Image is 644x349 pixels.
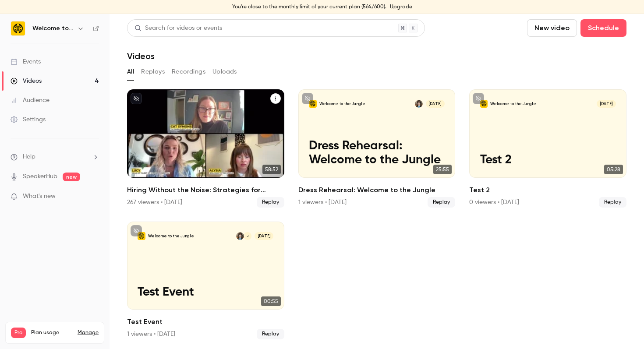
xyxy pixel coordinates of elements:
[604,165,623,174] span: 05:28
[11,57,41,66] div: Events
[212,65,237,79] button: Uploads
[141,65,165,79] button: Replays
[261,296,281,306] span: 00:55
[32,24,74,33] h6: Welcome to the Jungle
[469,89,626,208] li: Test 2
[127,19,626,344] section: Videos
[138,285,273,299] p: Test Event
[469,89,626,208] a: Test 2Welcome to the Jungle[DATE]Test 205:28Test 20 viewers • [DATE]Replay
[309,139,445,167] p: Dress Rehearsal: Welcome to the Jungle
[11,96,50,105] div: Audience
[243,232,252,240] div: J
[480,153,616,167] p: Test 2
[127,89,626,339] ul: Videos
[433,165,452,174] span: 25:55
[298,89,456,208] li: Dress Rehearsal: Welcome to the Jungle
[134,24,222,33] div: Search for videos or events
[131,93,142,104] button: unpublished
[11,77,42,85] div: Videos
[298,198,347,207] div: 1 viewers • [DATE]
[599,197,626,208] span: Replay
[255,232,274,240] span: [DATE]
[298,185,456,195] h2: Dress Rehearsal: Welcome to the Jungle
[127,89,284,208] li: Hiring Without the Noise: Strategies for Better Fit Candidates
[469,185,626,195] h2: Test 2
[127,330,175,338] div: 1 viewers • [DATE]
[426,100,445,108] span: [DATE]
[23,152,35,162] span: Help
[469,198,519,207] div: 0 viewers • [DATE]
[63,173,80,181] span: new
[23,192,56,201] span: What's new
[490,101,536,106] p: Welcome to the Jungle
[11,328,26,338] span: Pro
[127,65,134,79] button: All
[319,101,365,106] p: Welcome to the Jungle
[127,185,284,195] h2: Hiring Without the Noise: Strategies for Better Fit Candidates
[262,165,281,174] span: 58:52
[11,115,46,124] div: Settings
[302,93,313,104] button: unpublished
[127,222,284,340] a: Test EventWelcome to the JungleJAlysia Wanczyk[DATE]Test Event00:55Test Event1 viewers • [DATE]Re...
[236,232,244,240] img: Alysia Wanczyk
[527,19,577,37] button: New video
[127,89,284,208] a: 58:52Hiring Without the Noise: Strategies for Better Fit Candidates267 viewers • [DATE]Replay
[428,197,455,208] span: Replay
[127,198,182,207] div: 267 viewers • [DATE]
[127,317,284,327] h2: Test Event
[127,51,155,61] h1: Videos
[172,65,205,79] button: Recordings
[131,225,142,236] button: unpublished
[127,222,284,340] li: Test Event
[390,4,412,11] a: Upgrade
[11,21,25,35] img: Welcome to the Jungle
[415,100,423,108] img: Alysia Wanczyk
[148,233,194,239] p: Welcome to the Jungle
[31,329,72,336] span: Plan usage
[78,329,99,336] a: Manage
[298,89,456,208] a: Dress Rehearsal: Welcome to the JungleWelcome to the JungleAlysia Wanczyk[DATE]Dress Rehearsal: W...
[473,93,484,104] button: unpublished
[23,172,57,181] a: SpeakerHub
[257,329,284,339] span: Replay
[257,197,284,208] span: Replay
[597,100,616,108] span: [DATE]
[11,152,99,162] li: help-dropdown-opener
[580,19,626,37] button: Schedule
